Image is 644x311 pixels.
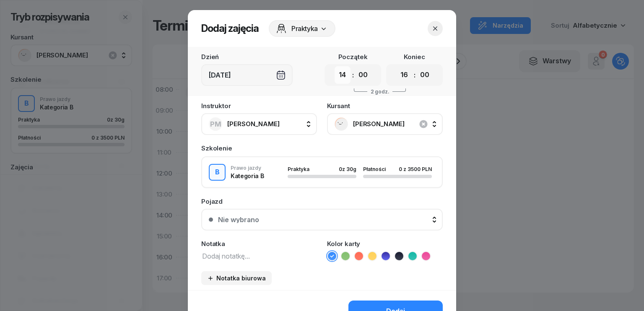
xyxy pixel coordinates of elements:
button: Nie wybrano [201,209,443,231]
button: PM[PERSON_NAME] [201,113,317,135]
div: Notatka biurowa [207,275,266,282]
h2: Dodaj zajęcia [201,22,259,35]
div: Płatności [363,166,391,172]
span: [PERSON_NAME] [353,119,435,130]
button: Notatka biurowa [201,271,272,285]
button: BPrawo jazdyKategoria BPraktyka0z 30gPłatności0 z 3500 PLN [202,157,442,187]
div: 0 z 30g [339,166,356,172]
span: Praktyka [288,166,309,172]
span: [PERSON_NAME] [227,120,280,128]
span: PM [210,121,221,128]
span: Praktyka [291,23,318,34]
div: : [352,70,354,80]
div: 0 z 3500 PLN [399,166,432,172]
div: Nie wybrano [218,216,259,223]
div: : [414,70,415,80]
